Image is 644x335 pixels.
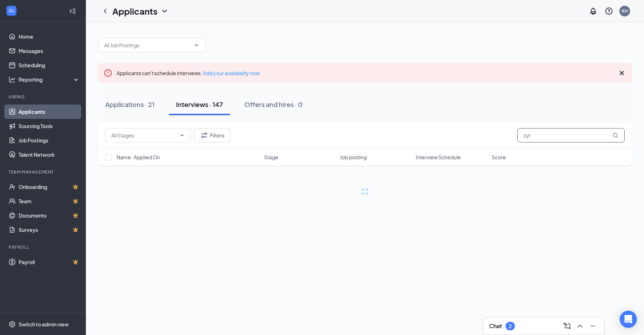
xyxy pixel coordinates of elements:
[620,311,637,328] div: Open Intercom Messenger
[19,105,80,119] a: Applicants
[19,321,69,328] div: Switch to admin view
[613,132,618,138] svg: MagnifyingGlass
[19,29,80,44] a: Home
[117,154,160,161] span: Name · Applied On
[563,322,571,330] svg: ComposeMessage
[589,322,597,330] svg: Minimize
[179,132,185,138] svg: ChevronDown
[576,322,584,330] svg: ChevronUp
[340,154,367,161] span: Job posting
[492,154,506,161] span: Score
[244,100,303,109] div: Offers and hires · 0
[19,58,80,72] a: Scheduling
[587,320,599,332] button: Minimize
[101,7,109,15] svg: ChevronLeft
[618,69,626,77] svg: Cross
[19,255,80,269] a: PayrollCrown
[19,180,80,194] a: OnboardingCrown
[200,131,209,140] svg: Filter
[589,7,597,15] svg: Notifications
[19,44,80,58] a: Messages
[8,7,15,14] svg: WorkstreamLogo
[104,41,191,49] input: All Job Postings
[622,8,628,14] div: KH
[19,194,80,208] a: TeamCrown
[561,320,573,332] button: ComposeMessage
[19,133,80,147] a: Job Postings
[9,321,16,328] svg: Settings
[112,5,157,17] h1: Applicants
[9,169,78,175] div: Team Management
[160,7,169,15] svg: ChevronDown
[117,70,260,76] span: Applicants can't schedule interviews.
[509,323,512,329] div: 2
[19,208,80,223] a: DocumentsCrown
[194,42,199,48] svg: ChevronDown
[9,76,16,83] svg: Analysis
[111,131,176,139] input: All Stages
[19,119,80,133] a: Sourcing Tools
[264,154,278,161] span: Stage
[489,322,502,330] h3: Chat
[9,94,78,100] div: Hiring
[605,7,613,15] svg: QuestionInfo
[9,244,78,250] div: Payroll
[203,70,260,76] a: Add your availability now
[517,128,625,142] input: Search in interviews
[19,76,80,83] div: Reporting
[19,147,80,162] a: Talent Network
[19,223,80,237] a: SurveysCrown
[416,154,461,161] span: Interview Schedule
[574,320,586,332] button: ChevronUp
[104,69,112,77] svg: Error
[69,8,76,15] svg: Collapse
[176,100,223,109] div: Interviews · 147
[105,100,155,109] div: Applications · 21
[194,128,230,142] button: Filter Filters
